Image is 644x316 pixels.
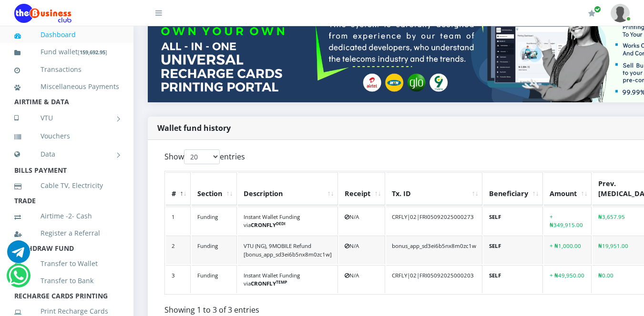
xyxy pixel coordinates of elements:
a: Data [14,142,119,166]
a: Vouchers [14,125,119,147]
td: CRFLY|02|FRI05092025000203 [386,265,482,294]
b: 159,692.95 [80,49,105,56]
td: Funding [192,207,237,235]
a: Miscellaneous Payments [14,76,119,98]
small: [ ] [78,49,107,56]
a: VTU [14,106,119,130]
td: 1 [166,207,191,235]
th: Tx. ID: activate to sort column ascending [386,172,482,206]
td: VTU (NG), 9MOBILE Refund [bonus_app_sd3ei6b5nx8m0zc1w] [238,236,338,264]
td: N/A [339,207,385,235]
a: Transfer to Wallet [14,253,119,275]
sup: DEDI [276,221,286,227]
td: N/A [339,265,385,294]
td: + ₦349,915.00 [544,207,592,235]
strong: Wallet fund history [157,123,231,133]
td: CRFLY|02|FRI05092025000273 [386,207,482,235]
th: Section: activate to sort column ascending [192,172,237,206]
td: Funding [192,236,237,264]
a: Chat for support [9,271,28,287]
a: Chat for support [7,247,30,263]
span: Renew/Upgrade Subscription [594,6,601,13]
i: Renew/Upgrade Subscription [588,10,595,17]
img: Logo [14,4,72,23]
td: SELF [483,236,543,264]
a: Transfer to Bank [14,270,119,292]
div: Showing 1 to 3 of 3 entries [164,297,429,316]
select: Showentries [184,149,220,164]
img: User [611,4,630,22]
td: Instant Wallet Funding via [238,265,338,294]
td: + ₦1,000.00 [544,236,592,264]
label: Show entries [164,149,245,164]
td: 2 [166,236,191,264]
td: + ₦49,950.00 [544,265,592,294]
th: Description: activate to sort column ascending [238,172,338,206]
td: SELF [483,265,543,294]
td: bonus_app_sd3ei6b5nx8m0zc1w [386,236,482,264]
sup: TEMP [276,279,287,285]
th: Receipt: activate to sort column ascending [339,172,385,206]
a: Airtime -2- Cash [14,205,119,227]
a: Dashboard [14,24,119,46]
a: Cable TV, Electricity [14,175,119,197]
a: Register a Referral [14,222,119,244]
th: Beneficiary: activate to sort column ascending [483,172,543,206]
td: Instant Wallet Funding via [238,207,338,235]
a: Transactions [14,59,119,80]
a: Fund wallet[159,692.95] [14,41,119,63]
td: 3 [166,265,191,294]
td: N/A [339,236,385,264]
th: Amount: activate to sort column ascending [544,172,592,206]
b: CRONFLY [251,221,286,228]
td: Funding [192,265,237,294]
b: CRONFLY [251,280,287,287]
td: SELF [483,207,543,235]
th: #: activate to sort column descending [166,172,191,206]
